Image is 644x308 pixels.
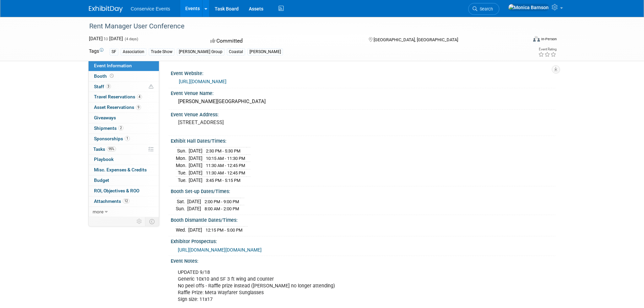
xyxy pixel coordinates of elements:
span: 9 [136,105,141,110]
span: 4 [137,94,142,99]
td: [DATE] [189,169,202,177]
td: Mon. [176,162,189,169]
td: Tue. [176,169,189,177]
div: SF [110,48,118,55]
td: [DATE] [187,205,201,212]
a: Booth [89,71,159,81]
span: [GEOGRAPHIC_DATA], [GEOGRAPHIC_DATA] [374,37,458,42]
span: ROI, Objectives & ROO [94,188,139,193]
span: 11:30 AM - 12:45 PM [206,163,245,168]
div: Event Website: [171,68,555,77]
a: [URL][DOMAIN_NAME][DOMAIN_NAME] [178,247,262,253]
div: Booth Set-up Dates/Times: [171,186,555,195]
div: In-Person [541,37,557,42]
div: [PERSON_NAME] [247,48,283,55]
div: Booth Dismantle Dates/Times: [171,215,555,223]
span: Attachments [94,198,129,204]
span: 2:00 PM - 9:00 PM [205,199,239,204]
td: Wed. [176,227,188,234]
span: [DATE] [DATE] [89,36,123,41]
span: 2:30 PM - 5:30 PM [206,148,240,153]
span: Playbook [94,157,114,162]
span: 10:15 AM - 11:30 PM [206,156,245,161]
div: Coastal [227,48,245,55]
td: [DATE] [187,198,201,205]
span: Event Information [94,63,132,68]
span: Staff [94,84,111,89]
td: [DATE] [189,176,202,184]
a: Shipments2 [89,123,159,134]
span: Tasks [93,146,116,152]
span: Travel Reservations [94,94,142,99]
a: Tasks95% [89,144,159,155]
span: Sponsorships [94,136,130,141]
div: Event Venue Address: [171,110,555,118]
a: Search [468,3,499,15]
span: 3:45 PM - 5:15 PM [206,178,240,183]
span: Giveaways [94,115,116,120]
a: [URL][DOMAIN_NAME] [179,79,226,84]
div: Event Venue Name: [171,88,555,97]
img: Monica Barnson [508,4,549,11]
div: Exhibitor Prospectus: [171,236,555,245]
span: 12:15 PM - 5:00 PM [206,228,242,233]
img: Format-Inperson.png [533,36,540,42]
a: Misc. Expenses & Credits [89,165,159,175]
td: [DATE] [189,155,202,162]
a: Staff3 [89,82,159,92]
span: Misc. Expenses & Credits [94,167,147,172]
span: 1 [125,136,130,141]
span: (4 days) [124,37,138,41]
a: more [89,207,159,217]
a: Event Information [89,61,159,71]
a: Asset Reservations9 [89,102,159,113]
span: 12 [123,198,129,204]
span: 3 [106,84,111,89]
td: Sun. [176,147,189,155]
span: Search [477,6,493,11]
a: Attachments12 [89,196,159,207]
td: Toggle Event Tabs [145,217,159,226]
span: 95% [107,146,116,151]
td: Sat. [176,198,187,205]
td: [DATE] [189,162,202,169]
span: 2 [118,125,123,131]
span: Potential Scheduling Conflict -- at least one attendee is tagged in another overlapping event. [149,84,153,90]
div: Trade Show [149,48,174,55]
a: Travel Reservations4 [89,92,159,102]
a: Giveaways [89,113,159,123]
td: [DATE] [189,147,202,155]
td: [DATE] [188,227,202,234]
span: 11:30 AM - 12:45 PM [206,170,245,175]
div: Committed [208,35,358,47]
span: to [103,36,109,41]
span: 8:00 AM - 2:00 PM [205,206,239,211]
td: Sun. [176,205,187,212]
div: Rent Manager User Conference [87,20,517,32]
div: Event Rating [538,48,556,51]
div: Event Format [487,35,557,45]
td: Tue. [176,176,189,184]
span: more [93,209,103,214]
td: Mon. [176,155,189,162]
span: Asset Reservations [94,104,141,110]
span: Booth not reserved yet [109,73,115,78]
div: [PERSON_NAME][GEOGRAPHIC_DATA] [176,96,550,107]
pre: [STREET_ADDRESS] [178,119,324,125]
a: ROI, Objectives & ROO [89,186,159,196]
span: Shipments [94,125,123,131]
span: Budget [94,177,109,183]
div: Association [121,48,146,55]
div: Exhibit Hall Dates/Times: [171,136,555,144]
a: Playbook [89,155,159,165]
span: Conservice Events [131,6,170,11]
a: Sponsorships1 [89,134,159,144]
a: Budget [89,175,159,186]
div: Event Notes: [171,256,555,264]
img: ExhibitDay [89,6,123,13]
div: [PERSON_NAME] Group [177,48,224,55]
td: Tags [89,48,103,55]
td: Personalize Event Tab Strip [134,217,145,226]
span: Booth [94,73,115,79]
